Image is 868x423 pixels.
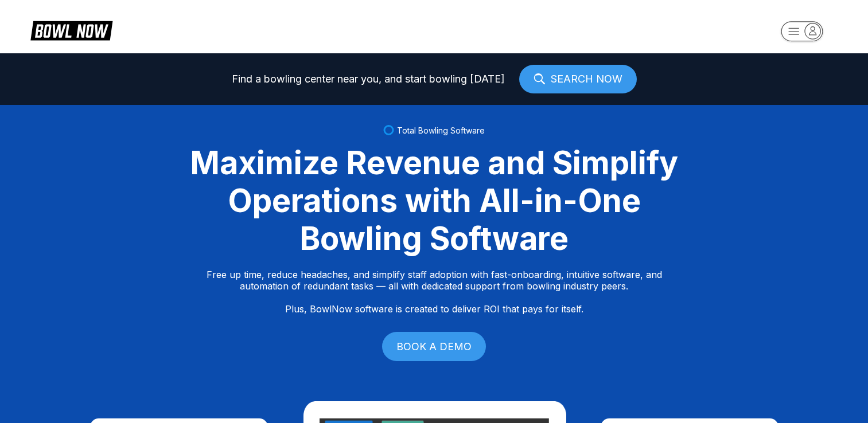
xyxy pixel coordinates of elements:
span: Find a bowling center near you, and start bowling [DATE] [232,73,505,85]
a: BOOK A DEMO [382,332,486,361]
p: Free up time, reduce headaches, and simplify staff adoption with fast-onboarding, intuitive softw... [207,269,662,315]
span: Total Bowling Software [397,126,485,135]
a: SEARCH NOW [519,65,637,93]
div: Maximize Revenue and Simplify Operations with All-in-One Bowling Software [176,144,692,257]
